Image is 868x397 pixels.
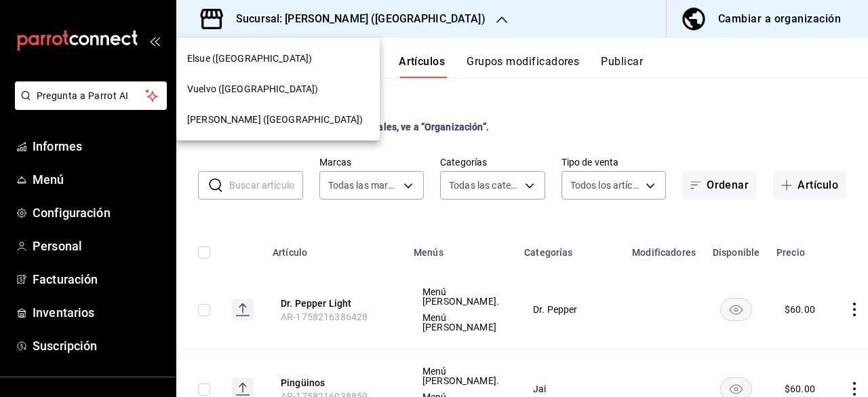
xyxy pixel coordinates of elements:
font: Elsue ([GEOGRAPHIC_DATA]) [187,53,312,64]
div: Vuelvo ([GEOGRAPHIC_DATA]) [176,74,380,105]
font: Vuelvo ([GEOGRAPHIC_DATA]) [187,83,318,94]
div: [PERSON_NAME] ([GEOGRAPHIC_DATA]) [176,105,380,135]
font: [PERSON_NAME] ([GEOGRAPHIC_DATA]) [187,114,363,125]
div: Elsue ([GEOGRAPHIC_DATA]) [176,43,380,74]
